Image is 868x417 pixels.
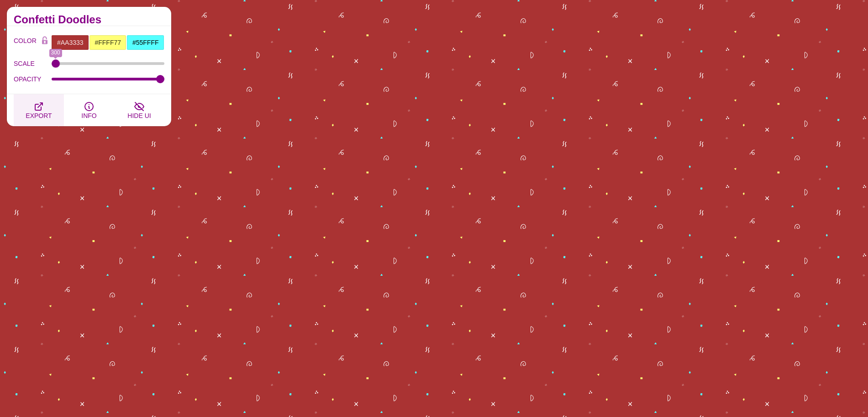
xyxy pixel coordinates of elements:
h2: Confetti Doodles [14,16,164,23]
label: COLOR [14,35,38,50]
button: HIDE UI [114,94,164,126]
button: EXPORT [14,94,64,126]
button: Color Lock [38,35,52,48]
span: INFO [81,112,96,119]
span: HIDE UI [127,112,151,119]
label: SCALE [14,58,52,69]
button: INFO [64,94,114,126]
label: OPACITY [14,73,52,85]
span: EXPORT [26,112,52,119]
